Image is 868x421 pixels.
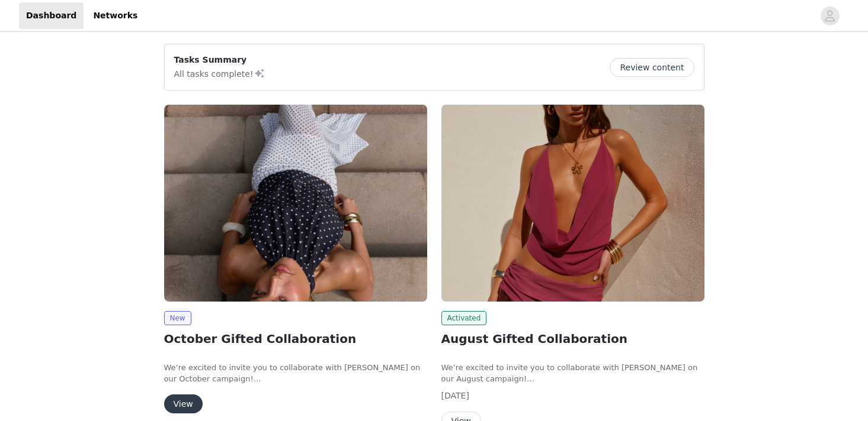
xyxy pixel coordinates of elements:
[174,66,265,80] p: All tasks complete!
[441,362,704,385] p: We’re excited to invite you to collaborate with [PERSON_NAME] on our August campaign!
[164,362,427,385] p: We’re excited to invite you to collaborate with [PERSON_NAME] on our October campaign!
[441,311,487,325] span: Activated
[164,394,203,413] button: View
[441,105,704,302] img: Peppermayo CA
[610,58,694,77] button: Review content
[164,311,191,325] span: New
[164,400,203,409] a: View
[824,7,835,25] div: avatar
[86,2,145,29] a: Networks
[174,54,265,66] p: Tasks Summary
[164,330,427,348] h2: October Gifted Collaboration
[441,330,704,348] h2: August Gifted Collaboration
[19,2,84,29] a: Dashboard
[441,391,469,400] span: [DATE]
[164,105,427,302] img: Peppermayo CA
